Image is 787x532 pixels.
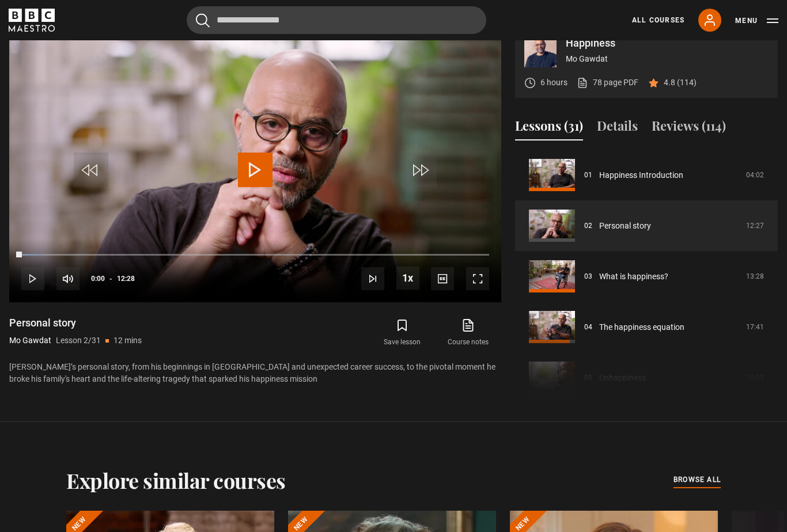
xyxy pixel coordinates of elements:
a: All Courses [632,15,684,25]
button: Play [21,267,44,290]
button: Lessons (31) [515,116,583,140]
video-js: Video Player [9,26,501,302]
div: Progress Bar [21,254,489,256]
span: 12:28 [117,268,135,289]
h2: Explore similar courses [66,468,286,492]
button: Mute [56,267,80,290]
a: browse all [674,474,721,487]
button: Toggle navigation [735,15,778,26]
button: Details [597,116,638,140]
button: Submit the search query [196,13,210,28]
svg: BBC Maestro [9,9,55,32]
a: Personal story [599,220,651,232]
button: Playback Rate [396,267,419,290]
p: [PERSON_NAME]’s personal story, from his beginnings in [GEOGRAPHIC_DATA] and unexpected career su... [9,361,501,385]
span: browse all [674,474,721,485]
button: Reviews (114) [652,116,726,140]
a: Happiness Introduction [599,169,683,181]
p: Mo Gawdat [566,53,769,65]
span: - [109,275,112,283]
a: What is happiness? [599,271,668,283]
p: 12 mins [113,335,142,347]
p: Mo Gawdat [9,335,51,347]
button: Fullscreen [466,267,489,290]
button: Next Lesson [361,267,384,290]
button: Save lesson [369,316,435,349]
a: 78 page PDF [577,77,638,89]
span: 0:00 [91,268,105,289]
p: Lesson 2/31 [56,335,101,347]
a: The happiness equation [599,321,684,333]
p: Happiness [566,38,769,48]
a: Course notes [436,316,501,349]
p: 4.8 (114) [664,77,697,89]
h1: Personal story [9,316,142,330]
button: Captions [431,267,454,290]
input: Search [187,6,486,34]
p: 6 hours [540,77,567,89]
